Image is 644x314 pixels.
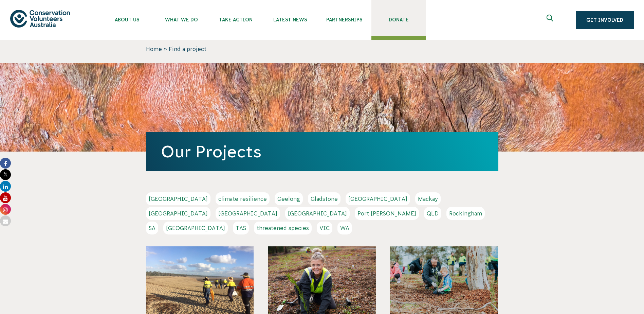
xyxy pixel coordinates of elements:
[146,192,210,205] a: [GEOGRAPHIC_DATA]
[285,207,350,220] a: [GEOGRAPHIC_DATA]
[163,222,228,234] a: [GEOGRAPHIC_DATA]
[146,46,162,52] a: Home
[547,15,555,25] span: Expand search box
[275,192,303,205] a: Geelong
[424,207,441,220] a: QLD
[317,222,332,234] a: VIC
[169,46,206,52] span: Find a project
[10,10,70,27] img: logo.svg
[164,46,167,52] span: »
[254,222,312,234] a: threatened species
[446,207,485,220] a: Rockingham
[317,17,371,22] span: Partnerships
[308,192,341,205] a: Gladstone
[371,17,426,22] span: Donate
[355,207,419,220] a: Port [PERSON_NAME]
[263,17,317,22] span: Latest News
[542,12,559,28] button: Expand search box Close search box
[216,192,270,205] a: climate resilience
[346,192,410,205] a: [GEOGRAPHIC_DATA]
[154,17,208,22] span: What We Do
[415,192,441,205] a: Mackay
[337,222,352,234] a: WA
[146,222,158,234] a: SA
[233,222,249,234] a: TAS
[161,142,261,161] a: Our Projects
[576,11,634,29] a: Get Involved
[216,207,280,220] a: [GEOGRAPHIC_DATA]
[100,17,154,22] span: About Us
[146,207,210,220] a: [GEOGRAPHIC_DATA]
[208,17,263,22] span: Take Action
